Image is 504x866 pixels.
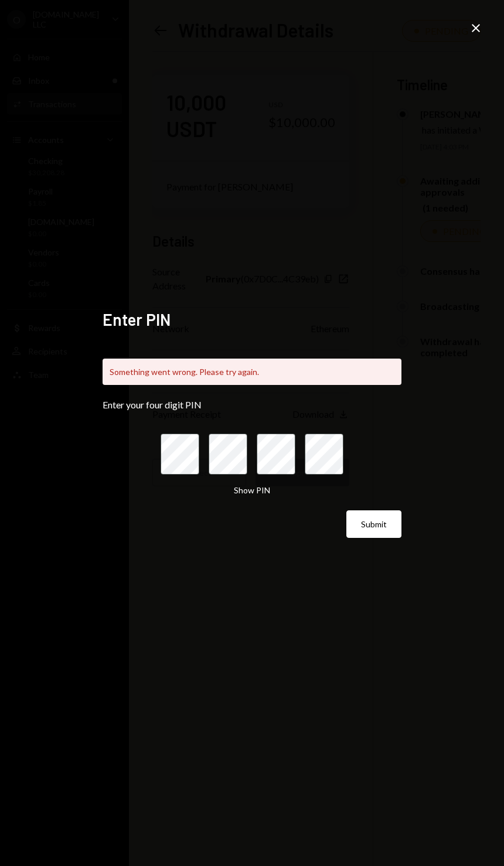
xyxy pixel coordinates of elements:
[257,434,295,475] input: pin code 3 of 4
[346,510,401,538] button: Submit
[234,485,270,496] button: Show PIN
[103,308,401,331] h2: Enter PIN
[161,434,199,475] input: pin code 1 of 4
[209,434,247,475] input: pin code 2 of 4
[305,434,343,475] input: pin code 4 of 4
[103,399,401,410] div: Enter your four digit PIN
[103,359,401,385] div: Something went wrong. Please try again.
